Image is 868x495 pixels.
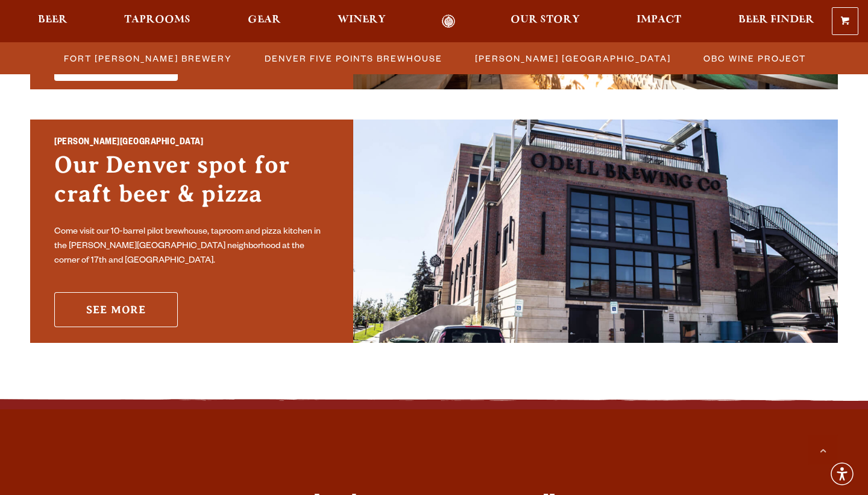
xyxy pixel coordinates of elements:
[338,15,386,25] span: Winery
[468,49,677,67] a: [PERSON_NAME] [GEOGRAPHIC_DATA]
[426,14,471,28] a: Odell Home
[248,15,281,25] span: Gear
[503,14,588,28] a: Our Story
[54,135,329,151] h2: [PERSON_NAME][GEOGRAPHIC_DATA]
[64,49,232,67] span: Fort [PERSON_NAME] Brewery
[257,49,448,67] a: Denver Five Points Brewhouse
[808,435,838,465] a: Scroll to top
[696,49,812,67] a: OBC Wine Project
[703,49,806,67] span: OBC Wine Project
[475,49,671,67] span: [PERSON_NAME] [GEOGRAPHIC_DATA]
[738,15,814,25] span: Beer Finder
[353,120,838,343] img: Sloan’s Lake Brewhouse'
[731,14,822,28] a: Beer Finder
[54,150,329,220] h3: Our Denver spot for craft beer & pizza
[265,49,442,67] span: Denver Five Points Brewhouse
[629,14,689,28] a: Impact
[829,461,855,487] div: Accessibility Menu
[511,15,580,25] span: Our Story
[330,14,394,28] a: Winery
[116,14,198,28] a: Taprooms
[637,15,681,25] span: Impact
[30,14,75,28] a: Beer
[124,15,190,25] span: Taprooms
[240,14,289,28] a: Gear
[54,292,178,327] a: See More
[38,15,68,25] span: Beer
[57,49,238,67] a: Fort [PERSON_NAME] Brewery
[54,225,329,269] p: Come visit our 10-barrel pilot brewhouse, taproom and pizza kitchen in the [PERSON_NAME][GEOGRAPH...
